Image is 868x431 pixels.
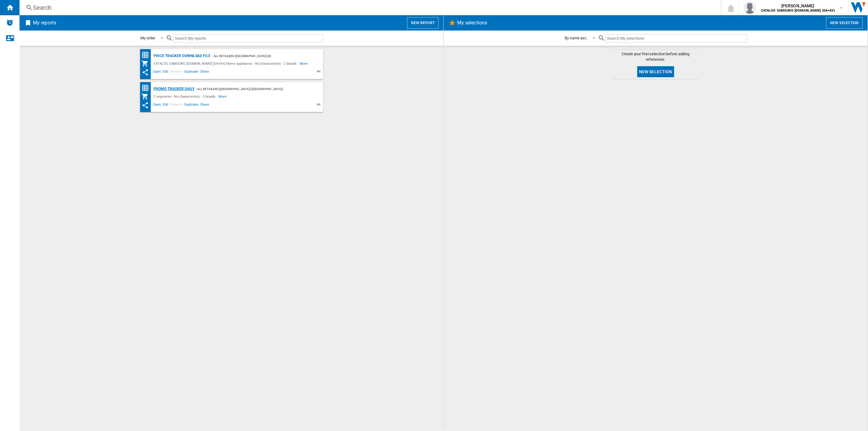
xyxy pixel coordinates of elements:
[219,93,227,100] span: More
[162,102,169,109] span: Edit
[169,69,183,76] span: Rename
[142,60,152,67] div: My Assortment
[142,51,152,59] div: Price Matrix
[33,3,705,12] div: Search
[761,3,835,9] span: [PERSON_NAME]
[142,84,152,92] div: Price Matrix
[407,17,439,29] button: New report
[6,19,13,26] img: alerts-logo.svg
[826,17,863,29] button: New selection
[162,69,169,76] span: Edit
[211,52,311,60] div: - All Retailers ([GEOGRAPHIC_DATA]) (8)
[565,36,588,40] div: By name asc.
[152,69,162,76] span: Open
[613,51,699,62] span: Create your first selection before adding references.
[152,85,194,93] div: Promo Tracker Daily
[152,52,211,60] div: Price Tracker Download File
[199,69,210,76] span: Share
[761,9,835,13] b: CATALOG SAMSUNG [DOMAIN_NAME] (DA+AV)
[199,102,210,109] span: Share
[142,93,152,100] div: My Assortment
[152,60,300,67] div: CATALOG SAMSUNG [DOMAIN_NAME] (DA+AV):Home appliances - No characteristic - 2 brands
[141,36,155,40] div: My order
[605,34,747,42] input: Search My selections
[456,17,488,29] h2: My selections
[142,69,149,76] ng-md-icon: This report has been shared with you
[173,34,323,42] input: Search My reports
[169,102,183,109] span: Rename
[32,17,57,29] h2: My reports
[183,102,199,109] span: Duplicate
[183,69,199,76] span: Duplicate
[300,60,309,67] span: More
[194,85,311,93] div: - All Retailers ([GEOGRAPHIC_DATA]) ([GEOGRAPHIC_DATA]) ([GEOGRAPHIC_DATA]) (23)
[744,2,756,14] img: profile.jpg
[152,93,219,100] div: 2 segments - No characteristic - 2 brands
[637,66,674,77] button: New selection
[152,102,162,109] span: Open
[142,102,149,109] ng-md-icon: This report has been shared with you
